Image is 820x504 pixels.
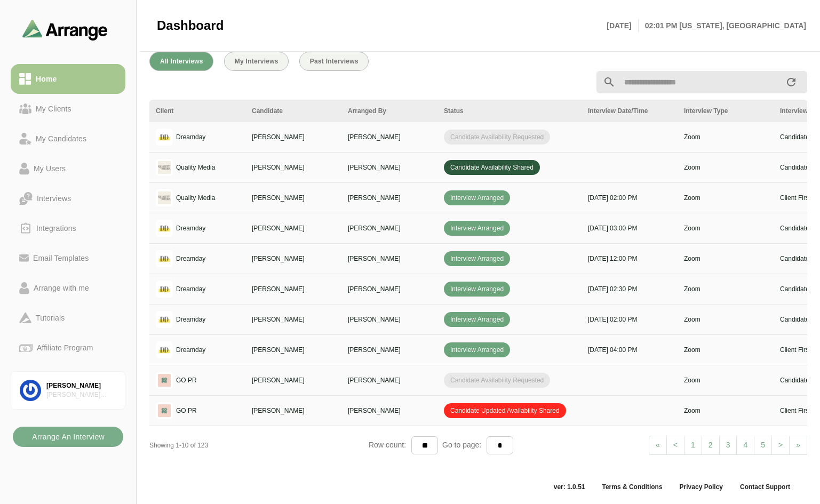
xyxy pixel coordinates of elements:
p: [PERSON_NAME] [252,193,335,203]
p: [PERSON_NAME] [252,284,335,294]
a: Interviews [11,183,125,213]
p: [PERSON_NAME] [348,223,431,233]
b: Arrange An Interview [31,427,105,447]
p: Zoom [684,193,767,203]
p: Zoom [684,163,767,172]
span: Interview Arranged [444,190,510,205]
p: [DATE] 02:00 PM [588,315,671,324]
p: [PERSON_NAME] [348,284,431,294]
div: Interview Date/Time [588,106,671,116]
div: [PERSON_NAME] [46,381,116,390]
p: Dreamday [176,254,205,263]
p: [DATE] 02:30 PM [588,284,671,294]
div: Home [31,73,61,85]
p: Zoom [684,254,767,263]
a: 3 [719,436,737,455]
p: Zoom [684,345,767,355]
div: Arrange with me [29,282,93,294]
span: Interview Arranged [444,342,510,357]
span: Interview Arranged [444,312,510,327]
p: [DATE] 12:00 PM [588,254,671,263]
p: [DATE] 02:00 PM [588,193,671,203]
a: Tutorials [11,303,125,333]
span: > [778,441,783,449]
img: logo [156,220,173,237]
img: logo [156,341,173,358]
a: My Candidates [11,124,125,154]
p: [PERSON_NAME] [348,375,431,385]
div: Arranged By [348,106,431,116]
a: Privacy Policy [671,483,731,491]
p: [PERSON_NAME] [252,375,335,385]
p: [PERSON_NAME] [252,406,335,415]
p: Zoom [684,406,767,415]
p: [PERSON_NAME] [252,163,335,172]
div: Integrations [32,222,81,235]
img: arrangeai-name-small-logo.4d2b8aee.svg [22,19,108,40]
p: [PERSON_NAME] [348,406,431,415]
span: Dashboard [157,18,224,34]
p: Quality Media [176,163,215,172]
div: Interviews [33,192,75,205]
p: [PERSON_NAME] [348,345,431,355]
p: [PERSON_NAME] [348,163,431,172]
div: [PERSON_NAME] Associates [46,390,116,399]
span: Candidate Availability Requested [444,130,550,145]
div: Email Templates [29,252,93,265]
span: Candidate Updated Availability Shared [444,403,566,418]
p: [PERSON_NAME] [348,315,431,324]
p: [DATE] 04:00 PM [588,345,671,355]
p: Dreamday [176,284,205,294]
img: logo [156,159,173,176]
div: My Candidates [31,132,91,145]
p: [PERSON_NAME] [252,345,335,355]
span: Past Interviews [309,58,359,65]
button: Past Interviews [299,52,369,71]
button: Arrange An Interview [13,427,123,447]
button: All Interviews [149,52,213,71]
a: My Clients [11,94,125,124]
a: 2 [702,436,720,455]
span: Interview Arranged [444,251,510,266]
button: My Interviews [224,52,289,71]
img: logo [156,372,173,389]
div: My Clients [31,102,76,115]
span: All Interviews [160,58,203,65]
span: Interview Arranged [444,282,510,297]
p: [PERSON_NAME] [252,223,335,233]
p: [PERSON_NAME] [252,254,335,263]
p: Dreamday [176,132,205,142]
p: Dreamday [176,223,205,233]
a: Contact Support [731,483,799,491]
p: Zoom [684,315,767,324]
a: Affiliate Program [11,333,125,363]
div: Client [156,106,239,116]
a: 5 [754,436,772,455]
img: logo [156,250,173,267]
span: Candidate Availability Shared [444,160,540,175]
p: Dreamday [176,345,205,355]
p: Zoom [684,132,767,142]
p: [DATE] 03:00 PM [588,223,671,233]
span: Row count: [369,441,411,449]
a: Terms & Conditions [593,483,671,491]
a: Home [11,64,125,94]
p: [PERSON_NAME] [348,132,431,142]
a: Integrations [11,213,125,243]
img: logo [156,402,173,419]
div: Tutorials [31,311,69,324]
p: [PERSON_NAME] [348,193,431,203]
a: Arrange with me [11,273,125,303]
a: Next [789,436,807,455]
span: Candidate Availability Requested [444,373,550,388]
span: My Interviews [234,58,278,65]
p: GO PR [176,375,197,385]
img: logo [156,189,173,206]
i: appended action [785,76,798,89]
p: [PERSON_NAME] [252,315,335,324]
span: Interview Arranged [444,221,510,236]
div: Affiliate Program [33,341,97,354]
span: ver: 1.0.51 [545,483,594,491]
a: Next [771,436,790,455]
span: » [796,441,800,449]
